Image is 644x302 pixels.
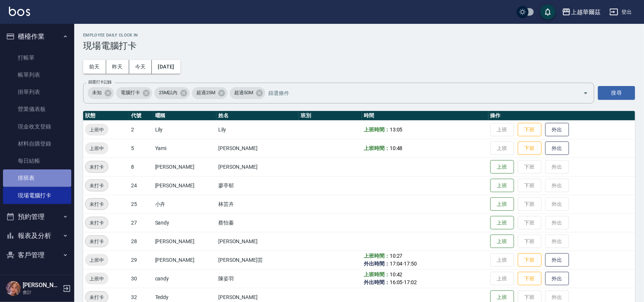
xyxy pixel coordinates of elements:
[153,139,216,158] td: Yami
[85,256,108,264] span: 上班中
[364,145,390,151] b: 上班時間：
[85,293,108,301] span: 未打卡
[153,213,216,232] td: Sandy
[88,79,112,85] label: 篩選打卡記錄
[364,279,390,285] b: 外出時間：
[88,87,114,99] div: 未知
[106,60,129,74] button: 昨天
[192,87,228,99] div: 超過25M
[216,120,299,139] td: Lily
[598,86,635,100] button: 搜尋
[6,281,21,296] img: Person
[490,179,514,193] button: 上班
[390,145,403,151] span: 10:48
[3,245,71,265] button: 客戶管理
[540,4,555,19] button: save
[362,251,488,269] td: -
[83,33,635,38] h2: Employee Daily Clock In
[129,251,153,269] td: 29
[518,272,542,286] button: 下班
[85,126,108,134] span: 上班中
[116,89,144,96] span: 電腦打卡
[129,111,153,121] th: 代號
[390,127,403,133] span: 13:05
[153,251,216,269] td: [PERSON_NAME]
[230,89,258,96] span: 超過50M
[490,216,514,230] button: 上班
[85,275,108,283] span: 上班中
[545,272,569,286] button: 外出
[83,60,106,74] button: 前天
[390,279,403,285] span: 16:05
[216,213,299,232] td: 蔡怡蓁
[129,232,153,251] td: 28
[267,86,570,99] input: 篩選條件
[153,232,216,251] td: [PERSON_NAME]
[153,176,216,195] td: [PERSON_NAME]
[88,89,106,96] span: 未知
[362,111,488,121] th: 時間
[129,139,153,158] td: 5
[571,7,601,17] div: 上越華爾茲
[230,87,265,99] div: 超過50M
[9,7,30,16] img: Logo
[129,195,153,213] td: 25
[3,83,71,101] a: 掛單列表
[390,253,403,259] span: 10:27
[580,87,592,99] button: Open
[490,235,514,248] button: 上班
[559,4,604,20] button: 上越華爾茲
[3,169,71,187] a: 排班表
[390,271,403,277] span: 10:42
[23,282,61,289] h5: [PERSON_NAME]
[490,160,514,174] button: 上班
[153,195,216,213] td: 小卉
[364,271,390,277] b: 上班時間：
[192,89,220,96] span: 超過25M
[545,253,569,267] button: 外出
[518,142,542,155] button: 下班
[404,261,417,267] span: 17:50
[216,232,299,251] td: [PERSON_NAME]
[216,176,299,195] td: 廖亭郁
[488,111,635,121] th: 操作
[3,66,71,83] a: 帳單列表
[3,118,71,135] a: 現金收支登錄
[216,139,299,158] td: [PERSON_NAME]
[85,219,108,227] span: 未打卡
[129,60,152,74] button: 今天
[3,187,71,204] a: 現場電腦打卡
[153,120,216,139] td: Lily
[23,289,61,296] p: 會計
[216,158,299,176] td: [PERSON_NAME]
[85,238,108,245] span: 未打卡
[3,135,71,152] a: 材料自購登錄
[129,269,153,288] td: 30
[490,197,514,211] button: 上班
[153,111,216,121] th: 暱稱
[362,269,488,288] td: -
[390,261,403,267] span: 17:04
[83,41,635,51] h3: 現場電腦打卡
[404,279,417,285] span: 17:02
[216,195,299,213] td: 林芸卉
[85,144,108,152] span: 上班中
[85,182,108,190] span: 未打卡
[83,111,129,121] th: 狀態
[153,269,216,288] td: candy
[3,49,71,66] a: 打帳單
[607,5,635,19] button: 登出
[152,60,180,74] button: [DATE]
[299,111,362,121] th: 班別
[364,253,390,259] b: 上班時間：
[216,269,299,288] td: 陳姿羽
[3,152,71,169] a: 每日結帳
[154,87,190,99] div: 25M以內
[3,226,71,245] button: 報表及分析
[154,89,182,96] span: 25M以內
[216,111,299,121] th: 姓名
[129,158,153,176] td: 8
[153,158,216,176] td: [PERSON_NAME]
[545,123,569,137] button: 外出
[364,127,390,133] b: 上班時間：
